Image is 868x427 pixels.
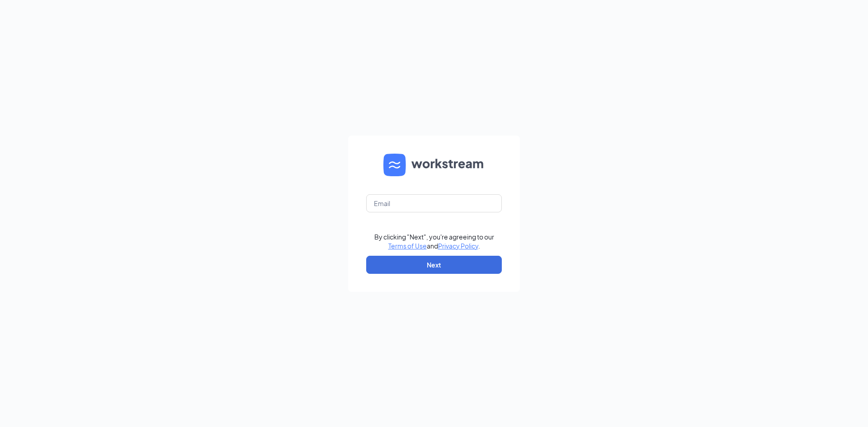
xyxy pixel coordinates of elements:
input: Email [366,194,502,212]
button: Next [366,256,502,274]
img: WS logo and Workstream text [383,154,485,176]
a: Privacy Policy [438,242,478,250]
a: Terms of Use [388,242,427,250]
div: By clicking "Next", you're agreeing to our and . [374,232,494,250]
